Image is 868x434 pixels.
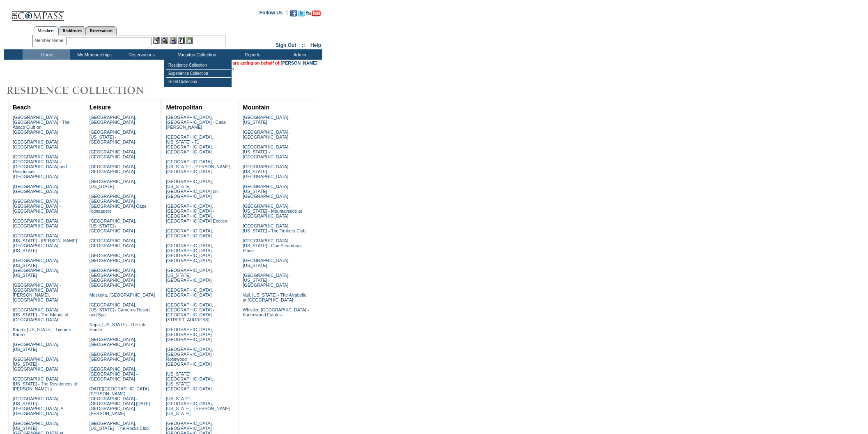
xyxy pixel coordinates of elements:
[90,104,111,111] a: Leisure
[13,327,71,337] a: Kaua'i, [US_STATE] - Timbers Kaua'i
[34,37,66,44] div: Member Name:
[243,204,302,218] a: [GEOGRAPHIC_DATA], [US_STATE] - Mountainside at [GEOGRAPHIC_DATA]
[13,342,60,352] a: [GEOGRAPHIC_DATA], [US_STATE]
[243,104,269,111] a: Mountain
[170,37,177,44] img: Impersonate
[166,70,231,78] td: Experience Collection
[90,421,149,431] a: [GEOGRAPHIC_DATA], [US_STATE] - The Rocks Club
[243,238,302,253] a: [GEOGRAPHIC_DATA], [US_STATE] - One Steamboat Place
[166,179,218,199] a: [GEOGRAPHIC_DATA], [US_STATE] - [GEOGRAPHIC_DATA] on [GEOGRAPHIC_DATA]
[243,273,289,288] a: [GEOGRAPHIC_DATA], [US_STATE] - [GEOGRAPHIC_DATA]
[259,9,289,19] td: Follow Us ::
[243,144,289,159] a: [GEOGRAPHIC_DATA], [US_STATE] - [GEOGRAPHIC_DATA]
[166,78,231,86] td: Hotel Collection
[164,49,228,60] td: Vacation Collection
[86,26,117,35] a: Reservations
[166,135,213,154] a: [GEOGRAPHIC_DATA], [US_STATE] - 71 [GEOGRAPHIC_DATA], [GEOGRAPHIC_DATA]
[90,322,145,332] a: Napa, [US_STATE] - The Ink House
[166,327,214,342] a: [GEOGRAPHIC_DATA], [GEOGRAPHIC_DATA] - [GEOGRAPHIC_DATA]
[310,42,321,48] a: Help
[13,357,60,371] a: [GEOGRAPHIC_DATA], [US_STATE] - [GEOGRAPHIC_DATA]
[13,396,63,416] a: [GEOGRAPHIC_DATA], [US_STATE] - [GEOGRAPHIC_DATA], A [GEOGRAPHIC_DATA]
[90,352,136,362] a: [GEOGRAPHIC_DATA], [GEOGRAPHIC_DATA]
[90,194,147,214] a: [GEOGRAPHIC_DATA], [GEOGRAPHIC_DATA] - [GEOGRAPHIC_DATA] Cape Kidnappers
[90,218,136,233] a: [GEOGRAPHIC_DATA], [US_STATE] - [GEOGRAPHIC_DATA]
[13,283,61,302] a: [GEOGRAPHIC_DATA] - [GEOGRAPHIC_DATA][PERSON_NAME], [GEOGRAPHIC_DATA]
[90,115,136,125] a: [GEOGRAPHIC_DATA], [GEOGRAPHIC_DATA]
[290,12,297,17] a: Become our fan on Facebook
[90,337,136,347] a: [GEOGRAPHIC_DATA], [GEOGRAPHIC_DATA]
[243,223,305,233] a: [GEOGRAPHIC_DATA], [US_STATE] - The Timbers Club
[243,164,289,179] a: [GEOGRAPHIC_DATA], [US_STATE] - [GEOGRAPHIC_DATA]
[186,37,193,44] img: b_calculator.gif
[13,307,69,322] a: [GEOGRAPHIC_DATA], [US_STATE] - The Islands of [GEOGRAPHIC_DATA]
[243,292,306,302] a: Vail, [US_STATE] - The Arrabelle at [GEOGRAPHIC_DATA]
[90,164,136,174] a: [GEOGRAPHIC_DATA], [GEOGRAPHIC_DATA]
[281,60,317,65] a: [PERSON_NAME]
[166,159,230,174] a: [GEOGRAPHIC_DATA], [US_STATE] - [PERSON_NAME][GEOGRAPHIC_DATA]
[13,184,60,194] a: [GEOGRAPHIC_DATA], [GEOGRAPHIC_DATA]
[70,49,117,60] td: My Memberships
[13,139,60,149] a: [GEOGRAPHIC_DATA], [GEOGRAPHIC_DATA]
[13,115,70,135] a: [GEOGRAPHIC_DATA], [GEOGRAPHIC_DATA] - The Abaco Club on [GEOGRAPHIC_DATA]
[243,307,309,317] a: Whistler, [GEOGRAPHIC_DATA] - Kadenwood Estates
[306,12,321,17] a: Subscribe to our YouTube Channel
[90,302,150,317] a: [GEOGRAPHIC_DATA], [US_STATE] - Carneros Resort and Spa
[178,37,185,44] img: Reservations
[166,302,214,322] a: [GEOGRAPHIC_DATA], [GEOGRAPHIC_DATA] - [GEOGRAPHIC_DATA][STREET_ADDRESS]
[243,115,289,125] a: [GEOGRAPHIC_DATA], [US_STATE]
[13,376,78,391] a: [GEOGRAPHIC_DATA], [US_STATE] - The Residences of [PERSON_NAME]'a
[298,10,305,16] img: Follow us on Twitter
[13,104,31,111] a: Beach
[275,49,322,60] td: Admin
[166,371,213,391] a: [US_STATE][GEOGRAPHIC_DATA], [US_STATE][GEOGRAPHIC_DATA]
[90,268,138,288] a: [GEOGRAPHIC_DATA], [GEOGRAPHIC_DATA] - [GEOGRAPHIC_DATA] [GEOGRAPHIC_DATA]
[276,42,296,48] a: Sign Out
[298,12,305,17] a: Follow us on Twitter
[302,42,305,48] span: ::
[166,243,214,263] a: [GEOGRAPHIC_DATA], [GEOGRAPHIC_DATA] - [GEOGRAPHIC_DATA] [GEOGRAPHIC_DATA]
[166,347,214,367] a: [GEOGRAPHIC_DATA], [GEOGRAPHIC_DATA] - Rosewood [GEOGRAPHIC_DATA]
[117,49,164,60] td: Reservations
[161,37,168,44] img: View
[90,386,150,416] a: [DATE][GEOGRAPHIC_DATA][PERSON_NAME], [GEOGRAPHIC_DATA] - [GEOGRAPHIC_DATA] [DATE][GEOGRAPHIC_DAT...
[13,218,60,228] a: [GEOGRAPHIC_DATA], [GEOGRAPHIC_DATA]
[223,60,317,65] span: You are acting on behalf of:
[90,292,155,297] a: Muskoka, [GEOGRAPHIC_DATA]
[243,130,289,139] a: [GEOGRAPHIC_DATA], [GEOGRAPHIC_DATA]
[23,49,70,60] td: Home
[90,367,138,381] a: [GEOGRAPHIC_DATA], [GEOGRAPHIC_DATA] - [GEOGRAPHIC_DATA]
[166,115,225,130] a: [GEOGRAPHIC_DATA], [GEOGRAPHIC_DATA] - Casa [PERSON_NAME]
[166,268,213,283] a: [GEOGRAPHIC_DATA], [US_STATE] - [GEOGRAPHIC_DATA]
[153,37,160,44] img: b_edit.gif
[166,396,230,416] a: [US_STATE][GEOGRAPHIC_DATA], [US_STATE] - [PERSON_NAME] [US_STATE]
[243,184,289,199] a: [GEOGRAPHIC_DATA], [US_STATE] - [GEOGRAPHIC_DATA]
[166,288,213,297] a: [GEOGRAPHIC_DATA], [GEOGRAPHIC_DATA]
[90,149,136,159] a: [GEOGRAPHIC_DATA], [GEOGRAPHIC_DATA]
[166,104,202,111] a: Metropolitan
[90,130,136,144] a: [GEOGRAPHIC_DATA], [US_STATE] - [GEOGRAPHIC_DATA]
[166,61,231,70] td: Residence Collection
[290,10,297,16] img: Become our fan on Facebook
[13,154,67,179] a: [GEOGRAPHIC_DATA], [GEOGRAPHIC_DATA] - [GEOGRAPHIC_DATA] and Residences [GEOGRAPHIC_DATA]
[13,258,60,278] a: [GEOGRAPHIC_DATA], [US_STATE] - [GEOGRAPHIC_DATA], [US_STATE]
[11,4,64,21] img: Compass Home
[166,228,213,238] a: [GEOGRAPHIC_DATA], [GEOGRAPHIC_DATA]
[228,49,275,60] td: Reports
[4,82,164,99] img: Destinations by Exclusive Resorts
[90,238,136,248] a: [GEOGRAPHIC_DATA], [GEOGRAPHIC_DATA]
[13,233,77,253] a: [GEOGRAPHIC_DATA], [US_STATE] - [PERSON_NAME][GEOGRAPHIC_DATA], [US_STATE]
[13,199,61,214] a: [GEOGRAPHIC_DATA] - [GEOGRAPHIC_DATA] - [GEOGRAPHIC_DATA]
[166,204,227,223] a: [GEOGRAPHIC_DATA], [GEOGRAPHIC_DATA] - [GEOGRAPHIC_DATA], [GEOGRAPHIC_DATA] Exotica
[34,26,59,35] a: Members
[58,26,86,35] a: Residences
[90,179,136,189] a: [GEOGRAPHIC_DATA], [US_STATE]
[90,253,136,263] a: [GEOGRAPHIC_DATA], [GEOGRAPHIC_DATA]
[243,258,289,268] a: [GEOGRAPHIC_DATA], [US_STATE]
[306,10,321,16] img: Subscribe to our YouTube Channel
